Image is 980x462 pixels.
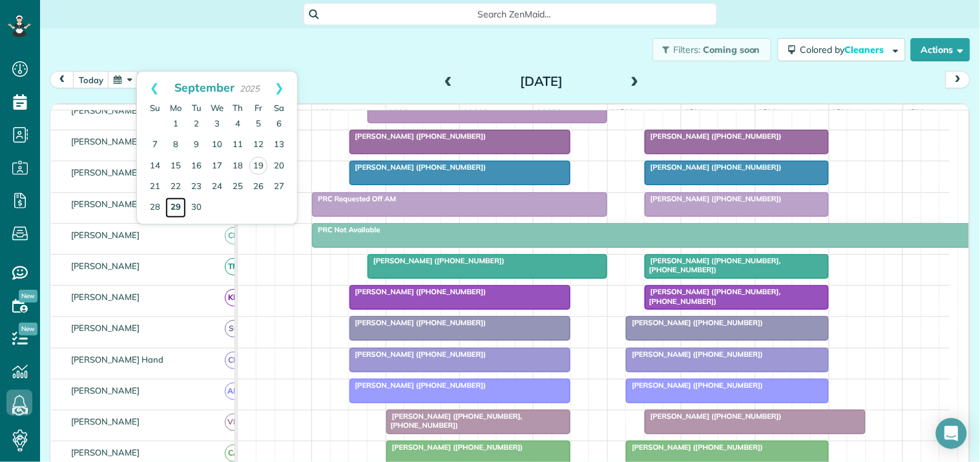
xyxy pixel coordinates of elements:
a: 29 [165,197,186,218]
span: Cleaners [845,44,886,55]
span: [PERSON_NAME] [68,105,143,115]
a: 2 [186,114,207,135]
span: [PERSON_NAME] ([PHONE_NUMBER]) [644,194,782,203]
span: [PERSON_NAME] ([PHONE_NUMBER]) [625,443,764,452]
a: 3 [207,114,227,135]
span: [PERSON_NAME] [68,167,143,177]
span: [PERSON_NAME] ([PHONE_NUMBER]) [625,350,764,359]
a: 5 [248,114,269,135]
span: Filters: [674,44,701,55]
span: CA [225,445,242,462]
span: [PERSON_NAME] ([PHONE_NUMBER]) [349,381,487,390]
a: 26 [248,177,269,197]
a: 23 [186,177,207,197]
div: Open Intercom Messenger [936,418,967,449]
span: 1pm [682,107,704,117]
a: 16 [186,156,207,177]
a: 24 [207,177,227,197]
span: 11am [534,107,563,117]
span: 2pm [756,107,778,117]
span: 2025 [240,83,260,94]
span: 9am [386,107,410,117]
span: PRC Requested Off AM [311,194,397,203]
button: Actions [911,38,970,61]
a: 28 [145,197,165,218]
a: Prev [137,72,172,104]
span: VM [225,414,242,431]
span: 10am [460,107,489,117]
a: 27 [269,177,289,197]
a: 12 [248,135,269,156]
a: 9 [186,135,207,156]
a: 4 [227,114,248,135]
button: next [946,71,970,88]
span: [PERSON_NAME] ([PHONE_NUMBER]) [644,163,782,172]
span: TM [225,258,242,276]
button: Colored byCleaners [778,38,906,61]
a: 10 [207,135,227,156]
span: [PERSON_NAME] [68,385,143,396]
span: Coming soon [703,44,761,55]
a: 14 [145,156,165,177]
span: [PERSON_NAME] [68,261,143,271]
button: today [73,71,109,88]
span: New [19,290,37,303]
span: [PERSON_NAME] ([PHONE_NUMBER]) [644,132,782,141]
button: prev [50,71,74,88]
a: 25 [227,177,248,197]
span: Wednesday [211,103,224,113]
span: Saturday [274,103,284,113]
span: [PERSON_NAME] [68,416,143,427]
span: [PERSON_NAME] ([PHONE_NUMBER], [PHONE_NUMBER]) [644,256,781,274]
span: [PERSON_NAME] [68,292,143,302]
span: Friday [255,103,262,113]
a: 13 [269,135,289,156]
span: 3pm [829,107,852,117]
span: [PERSON_NAME] ([PHONE_NUMBER], [PHONE_NUMBER]) [644,287,781,305]
span: [PERSON_NAME] [68,323,143,333]
a: 18 [227,156,248,177]
a: 19 [249,157,267,175]
span: PRC Not Available [311,225,381,234]
span: [PERSON_NAME] [68,136,143,146]
a: 30 [186,197,207,218]
span: CM [225,227,242,245]
span: Tuesday [192,103,202,113]
span: [PERSON_NAME] [68,230,143,240]
span: 4pm [904,107,926,117]
span: SC [225,320,242,337]
span: [PERSON_NAME] ([PHONE_NUMBER], [PHONE_NUMBER]) [386,412,523,430]
a: 7 [145,135,165,156]
span: [PERSON_NAME] ([PHONE_NUMBER]) [349,287,487,296]
a: Next [262,72,297,104]
h2: [DATE] [461,74,622,88]
span: KD [225,289,242,306]
span: Colored by [800,44,889,55]
a: 15 [165,156,186,177]
a: 11 [227,135,248,156]
span: [PERSON_NAME] ([PHONE_NUMBER]) [349,318,487,327]
span: AM [225,383,242,400]
span: [PERSON_NAME] ([PHONE_NUMBER]) [349,163,487,172]
a: 8 [165,135,186,156]
a: 17 [207,156,227,177]
span: [PERSON_NAME] Hand [68,354,166,365]
span: CH [225,352,242,369]
span: 12pm [608,107,636,117]
span: Sunday [150,103,160,113]
span: New [19,323,37,336]
span: 8am [312,107,336,117]
span: Monday [170,103,182,113]
span: [PERSON_NAME] [68,447,143,457]
span: September [174,80,235,94]
span: [PERSON_NAME] ([PHONE_NUMBER]) [644,412,782,421]
span: [PERSON_NAME] ([PHONE_NUMBER]) [367,256,505,265]
span: [PERSON_NAME] ([PHONE_NUMBER]) [625,318,764,327]
a: 21 [145,177,165,197]
a: 1 [165,114,186,135]
span: [PERSON_NAME] ([PHONE_NUMBER]) [349,132,487,141]
a: 6 [269,114,289,135]
span: Thursday [233,103,243,113]
span: [PERSON_NAME] [68,199,143,209]
span: [PERSON_NAME] ([PHONE_NUMBER]) [349,350,487,359]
